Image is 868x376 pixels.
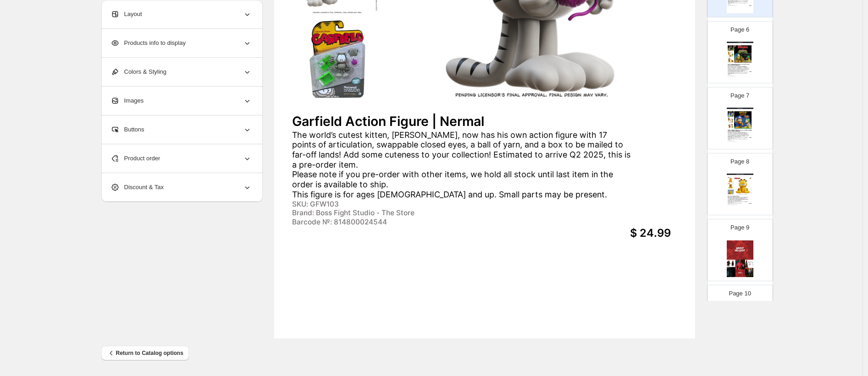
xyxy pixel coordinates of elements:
[740,137,752,138] div: $ 44.99
[728,123,734,129] img: secondaryImage
[111,10,142,19] span: Layout
[728,140,742,141] div: SKU: GFW107
[728,177,734,183] img: secondaryImage
[728,111,734,117] img: secondaryImage
[111,154,160,163] span: Product order
[728,51,734,57] img: secondaryImage
[111,96,144,105] span: Images
[707,219,773,281] div: Page 9cover page
[107,349,183,358] span: Return to Catalog options
[728,205,742,205] div: Barcode №: 814800024513
[292,19,384,100] img: secondaryImage
[728,57,734,63] img: secondaryImage
[730,25,749,34] p: Page 6
[481,227,671,240] div: $ 24.99
[740,71,752,72] div: $ 44.99
[727,174,753,175] div: Boss Fight Studio 2025
[292,130,631,200] div: The world’s cutest kitten, [PERSON_NAME], now has his own action figure with 17 points of articul...
[730,223,749,232] p: Page 9
[728,75,742,75] div: SKU: GFW108
[728,45,734,51] img: secondaryImage
[728,5,742,6] div: Barcode №: 814800024544
[730,91,749,100] p: Page 7
[734,111,752,129] img: primaryImage
[728,203,742,204] div: SKU: GF0001
[734,45,752,63] img: primaryImage
[727,108,753,109] div: Watch Catalog
[111,183,164,192] span: Discount & Tax
[292,209,524,218] div: Brand: Boss Fight Studio - The Store
[727,240,753,277] img: cover page
[734,177,752,195] img: primaryImage
[101,346,189,360] button: Return to Catalog options
[728,66,749,75] div: Based on a legendary comic strip with contributions from Garfield creator [PERSON_NAME] and TMNT ...
[728,132,749,140] div: One of [PERSON_NAME]’s most memorable stories is the one-two punch of the 1985 television special...
[728,183,734,189] img: secondaryImage
[707,285,773,347] div: Page 10Arriving Q2 2026primaryImagesecondaryImagesecondaryImagesecondaryImageHellboy 1:12 Scale A...
[728,5,742,5] div: SKU: GFW103
[292,114,677,129] div: Garfield Action Figure | Nermal
[707,87,773,149] div: Page 7Watch CatalogprimaryImagesecondaryImagesecondaryImagesecondaryImage[PERSON_NAME]’s [DATE] A...
[292,200,524,209] div: SKU: GFW103
[292,218,524,227] div: Barcode №: 814800024544
[728,64,752,66] div: Garfield x Teenage Mutant Ninja Turtles | Garfello and Sidekick [PERSON_NAME] 2pk
[707,21,773,83] div: Page 6Arriving Q4 2025primaryImagesecondaryImagesecondaryImagesecondaryImageGarfield x Teenage Mu...
[728,76,742,76] div: Brand: Boss Fight Studio
[111,125,144,134] span: Buttons
[728,130,752,132] div: [PERSON_NAME]’s [DATE] Adventure | Pirate [PERSON_NAME] and Pirate [PERSON_NAME] 2pk
[111,38,186,48] span: Products info to display
[707,153,773,215] div: Page 8Boss Fight Studio 2025primaryImagesecondaryImagesecondaryImagesecondaryImageGarfield 1:1 Gi...
[728,197,749,204] div: What's Better Than the First Garfield Action Figure? How about the first ever life-size [PERSON_N...
[728,189,734,195] img: secondaryImage
[740,203,752,204] div: $ 199.99
[728,196,752,196] div: Garfield 1:1 Gigantic Figure
[111,67,166,76] span: Colors & Styling
[729,289,751,298] p: Page 10
[728,117,734,123] img: secondaryImage
[727,42,753,43] div: Arriving Q4 2025
[728,142,742,142] div: Barcode №: 814800024919
[728,76,742,76] div: Barcode №: 814800024926
[740,5,752,6] div: $ 24.99
[730,157,749,166] p: Page 8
